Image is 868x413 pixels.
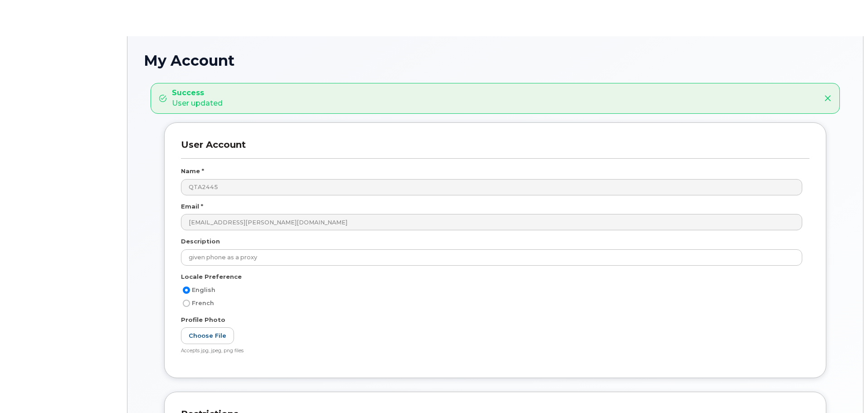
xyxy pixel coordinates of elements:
span: English [192,287,215,293]
input: French [183,300,190,307]
label: Description [181,237,220,246]
label: Email * [181,202,203,211]
strong: Success [172,88,223,98]
label: Name * [181,167,204,175]
label: Profile Photo [181,316,225,324]
h1: My Account [144,53,847,68]
label: Choose File [181,327,234,344]
h3: User Account [181,139,809,159]
label: Locale Preference [181,272,242,281]
input: English [183,287,190,294]
div: User updated [172,88,223,109]
span: French [192,300,214,306]
div: Accepts jpg, jpeg, png files [181,348,802,355]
